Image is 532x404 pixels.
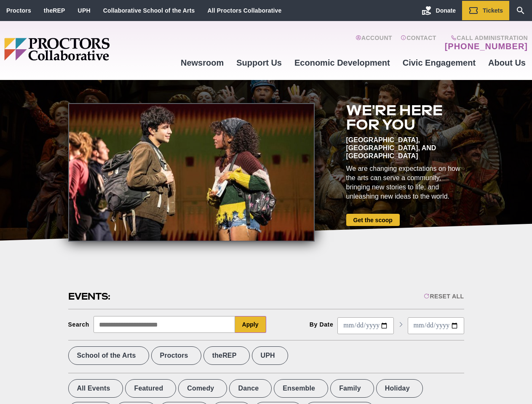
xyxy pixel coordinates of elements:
label: Featured [125,379,176,398]
a: theREP [44,7,65,14]
div: Search [68,321,90,328]
a: Contact [401,35,436,51]
span: Donate [436,7,456,14]
div: By Date [310,321,334,328]
label: Ensemble [274,379,328,398]
a: All Proctors Collaborative [207,7,281,14]
div: We are changing expectations on how the arts can serve a community, bringing new stories to life,... [346,164,464,201]
span: Call Administration [442,35,528,41]
label: Comedy [178,379,227,398]
span: Tickets [483,7,503,14]
a: Proctors [6,7,31,14]
button: Apply [235,316,266,333]
a: Newsroom [174,51,230,74]
h2: Events: [68,290,112,303]
a: Support Us [230,51,288,74]
img: Proctors logo [4,38,174,61]
label: UPH [252,346,288,365]
a: Donate [415,1,462,20]
label: Family [330,379,374,398]
a: About Us [482,51,532,74]
a: UPH [78,7,91,14]
a: [PHONE_NUMBER] [445,41,528,51]
a: Economic Development [288,51,396,74]
a: Account [356,35,392,51]
a: Tickets [462,1,509,20]
a: Search [509,1,532,20]
label: Holiday [376,379,423,398]
a: Get the scoop [346,214,400,226]
a: Civic Engagement [396,51,482,74]
div: Reset All [424,293,464,300]
label: Dance [229,379,272,398]
h2: We're here for you [346,103,464,132]
label: theREP [203,346,250,365]
label: All Events [68,379,123,398]
a: Collaborative School of the Arts [103,7,195,14]
label: Proctors [151,346,201,365]
label: School of the Arts [68,346,149,365]
div: [GEOGRAPHIC_DATA], [GEOGRAPHIC_DATA], and [GEOGRAPHIC_DATA] [346,136,464,160]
